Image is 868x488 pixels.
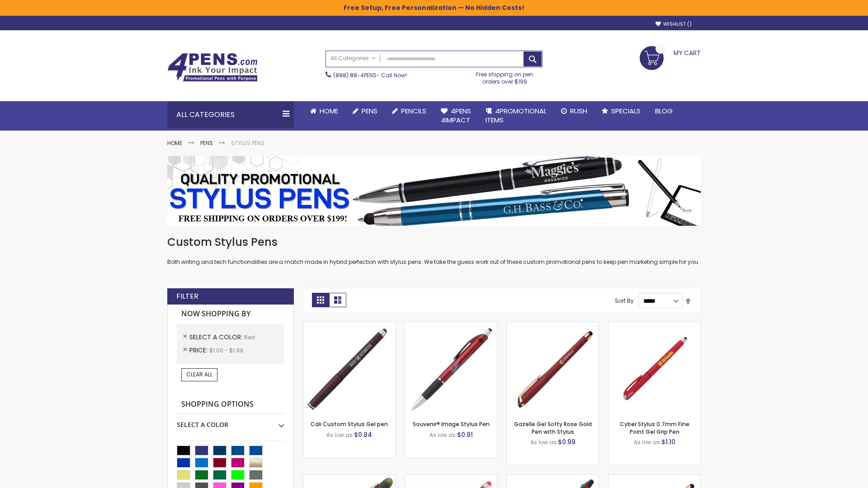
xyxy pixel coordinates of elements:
span: Price [189,346,209,355]
a: Orbitor 4 Color Assorted Ink Metallic Stylus Pens-Red [507,474,599,482]
span: $0.99 [558,437,576,446]
span: As low as [429,431,456,439]
span: $0.84 [354,430,372,439]
strong: Now Shopping by [177,305,284,324]
a: Souvenir® Jalan Highlighter Stylus Pen Combo-Red [303,474,395,482]
div: All Categories [167,101,294,128]
a: All Categories [326,51,380,66]
a: Home [167,139,182,147]
a: Pens [345,101,385,121]
a: Gazelle Gel Softy Rose Gold Pen with Stylus [514,420,592,435]
a: Pens [200,139,213,147]
span: All Categories [330,55,376,62]
a: Pencils [385,101,434,121]
a: Islander Softy Gel with Stylus - ColorJet Imprint-Red [405,474,497,482]
a: Cyber Stylus 0.7mm Fine Point Gel Grip Pen-Red [609,322,700,329]
a: 4Pens4impact [434,101,478,131]
a: Wishlist [656,21,692,28]
img: 4Pens Custom Pens and Promotional Products [167,53,258,82]
span: Pens [362,106,377,116]
span: Rush [570,106,587,116]
a: Clear All [181,368,217,381]
span: $1.10 [661,437,675,446]
img: Cyber Stylus 0.7mm Fine Point Gel Grip Pen-Red [609,322,700,414]
span: $1.00 - $1.99 [209,347,243,354]
span: As low as [634,438,660,446]
span: Clear All [186,371,212,378]
label: Sort By [615,297,634,305]
a: Gazelle Gel Softy Rose Gold Pen with Stylus-Red [507,322,599,329]
div: Both writing and tech functionalities are a match made in hybrid perfection with stylus pens. We ... [167,235,701,266]
a: Souvenir® Image Stylus Pen [413,420,490,428]
span: Pencils [401,106,426,116]
div: Free shipping on pen orders over $199 [467,67,543,85]
a: Cali Custom Stylus Gel pen [311,420,388,428]
a: Blog [648,101,680,121]
span: Specials [611,106,641,116]
img: Gazelle Gel Softy Rose Gold Pen with Stylus-Red [507,322,599,414]
a: Rush [554,101,594,121]
span: Select A Color [189,333,244,342]
span: Red [244,333,255,341]
img: Stylus Pens [167,156,701,226]
h1: Custom Stylus Pens [167,235,701,249]
span: 4Pens 4impact [441,106,471,125]
span: As low as [530,438,557,446]
span: 4PROMOTIONAL ITEMS [486,106,547,125]
strong: Stylus Pens [231,139,264,147]
strong: Shopping Options [177,395,284,414]
img: Cali Custom Stylus Gel pen-Red [303,322,395,414]
span: - Call Now! [333,71,407,79]
div: Select A Color [177,414,284,429]
a: Cali Custom Stylus Gel pen-Red [303,322,395,329]
span: As low as [326,431,353,439]
strong: Grid [312,293,329,307]
a: Specials [594,101,648,121]
img: Souvenir® Image Stylus Pen-Red [405,322,497,414]
span: Blog [655,106,673,116]
a: (888) 88-4PENS [333,71,377,79]
a: 4PROMOTIONALITEMS [478,101,554,131]
span: $0.91 [457,430,473,439]
a: Gazelle Gel Softy Rose Gold Pen with Stylus - ColorJet-Red [609,474,700,482]
a: Souvenir® Image Stylus Pen-Red [405,322,497,329]
span: Home [320,106,338,116]
strong: Filter [176,291,198,301]
a: Cyber Stylus 0.7mm Fine Point Gel Grip Pen [620,420,689,435]
a: Home [303,101,345,121]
